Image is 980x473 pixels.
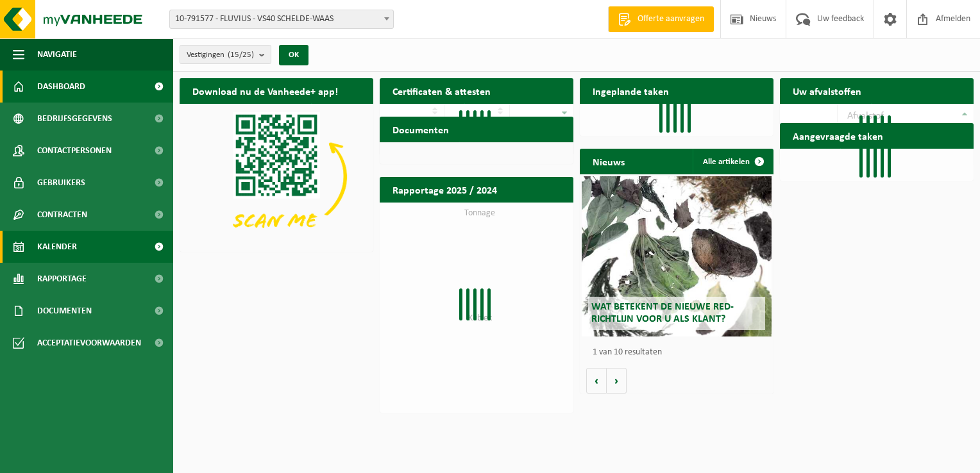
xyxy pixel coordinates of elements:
[170,10,393,28] span: 10-791577 - FLUVIUS - VS40 SCHELDE-WAAS
[37,103,112,135] span: Bedrijfsgegevens
[582,176,772,336] a: Wat betekent de nieuwe RED-richtlijn voor u als klant?
[180,78,351,103] h2: Download nu de Vanheede+ app!
[693,149,772,174] a: Alle artikelen
[608,6,714,32] a: Offerte aanvragen
[580,78,682,103] h2: Ingeplande taken
[187,46,254,65] span: Vestigingen
[586,368,607,394] button: Vorige
[591,302,734,324] span: Wat betekent de nieuwe RED-richtlijn voor u als klant?
[380,117,462,142] h2: Documenten
[37,263,87,295] span: Rapportage
[37,199,87,231] span: Contracten
[780,123,896,148] h2: Aangevraagde taken
[37,38,77,71] span: Navigatie
[180,45,271,64] button: Vestigingen(15/25)
[169,10,394,29] span: 10-791577 - FLUVIUS - VS40 SCHELDE-WAAS
[37,295,92,327] span: Documenten
[593,348,767,357] p: 1 van 10 resultaten
[37,167,85,199] span: Gebruikers
[37,135,112,167] span: Contactpersonen
[37,327,141,359] span: Acceptatievoorwaarden
[380,78,503,103] h2: Certificaten & attesten
[580,149,638,174] h2: Nieuws
[37,71,85,103] span: Dashboard
[780,78,874,103] h2: Uw afvalstoffen
[607,368,627,394] button: Volgende
[478,202,572,228] a: Bekijk rapportage
[279,45,308,65] button: OK
[228,51,254,59] count: (15/25)
[634,13,707,26] span: Offerte aanvragen
[37,231,77,263] span: Kalender
[180,104,373,249] img: Download de VHEPlus App
[380,177,510,202] h2: Rapportage 2025 / 2024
